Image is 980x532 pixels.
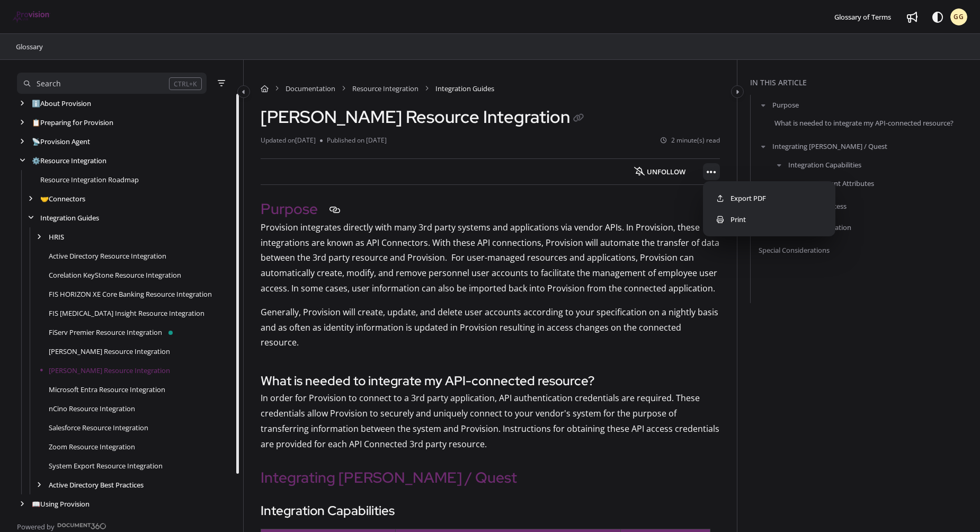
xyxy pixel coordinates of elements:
button: arrow [774,159,784,171]
img: Document360 [57,523,106,529]
span: Glossary of Terms [834,12,891,22]
h3: Integration Capabilities [261,501,720,520]
span: Integration Guides [435,83,494,94]
h2: Integrating [PERSON_NAME] / Quest [261,466,720,489]
h2: Purpose [261,198,720,220]
span: ℹ️ [32,99,40,108]
a: Documentation [286,83,335,94]
a: Integration Guides [40,212,99,223]
div: arrow [17,499,28,509]
span: 🤝 [40,194,49,203]
div: In this article [750,77,976,88]
p: In order for Provision to connect to a 3rd party application, API authentication credentials are ... [261,391,720,451]
div: arrow [25,213,36,223]
a: Active Directory Best Practices [49,480,144,490]
span: GG [954,12,964,22]
span: 📡 [32,137,40,146]
div: CTRL+K [169,77,202,90]
button: Copy link of Jack Henry Symitar Resource Integration [570,110,587,127]
a: About Provision [32,98,91,109]
h1: [PERSON_NAME] Resource Integration [261,107,587,127]
a: nCino Resource Integration [49,403,135,414]
li: Published on [DATE] [320,136,387,146]
div: arrow [34,232,44,242]
p: Provision integrates directly with many 3rd party systems and applications via vendor APIs. In Pr... [261,220,720,296]
a: Integration Capabilities [788,159,861,170]
button: Article more options [703,163,720,180]
a: Zoom Resource Integration [49,441,135,452]
a: Integrating [PERSON_NAME] / Quest [772,141,887,152]
div: arrow [17,156,28,166]
a: FiServ Premier Resource Integration [49,327,162,338]
a: Home [261,83,269,94]
a: Purpose [772,100,799,110]
a: Salesforce Resource Integration [49,422,148,433]
a: Connectors [40,193,85,204]
a: HRIS [49,232,64,242]
button: Category toggle [237,85,250,98]
a: Jack Henry Symitar Resource Integration [49,365,170,376]
button: Copy link to Purpose [326,202,343,219]
a: Preparing for Provision [32,117,113,128]
div: arrow [25,194,36,204]
a: System Export Resource Integration [49,460,163,471]
a: What is needed to integrate my API-connected resource? [774,118,954,128]
img: brand logo [13,11,50,23]
p: Generally, Provision will create, update, and delete user accounts according to your specificatio... [261,305,720,350]
a: Special Considerations [759,245,830,255]
a: FIS HORIZON XE Core Banking Resource Integration [49,289,212,299]
button: Search [17,73,207,94]
button: arrow [759,99,768,111]
span: 📖 [32,499,40,509]
button: GG [950,8,967,25]
a: Corelation KeyStone Resource Integration [49,270,181,280]
a: Project logo [13,11,50,23]
a: Using Provision [32,499,90,509]
a: Microsoft Entra Resource Integration [49,384,165,395]
a: Whats new [904,8,921,25]
button: Print [707,209,831,230]
a: FIS IBS Insight Resource Integration [49,308,204,318]
a: Resource Integration Roadmap [40,174,139,185]
div: arrow [34,480,44,490]
a: Active Directory Resource Integration [49,251,166,261]
a: Powered by Document360 - opens in a new tab [17,519,106,532]
a: Provision Agent [32,136,90,147]
a: Jack Henry SilverLake Resource Integration [49,346,170,357]
div: Search [37,78,61,90]
a: Resource Integration [352,83,418,94]
a: Glossary [15,40,44,53]
button: Unfollow [625,163,694,180]
button: Theme options [929,8,946,25]
a: Resource Integration [32,155,106,166]
span: ⚙️ [32,156,40,165]
button: Category toggle [731,85,744,98]
span: Powered by [17,521,55,532]
div: arrow [17,99,28,109]
a: User Account Attributes [798,178,874,188]
div: arrow [17,137,28,147]
button: Filter [215,77,228,90]
span: 📋 [32,118,40,127]
div: arrow [17,118,28,128]
button: Export PDF [707,188,831,209]
li: 2 minute(s) read [661,136,720,146]
h3: What is needed to integrate my API-connected resource? [261,371,720,391]
li: Updated on [DATE] [261,136,320,146]
button: arrow [759,140,768,152]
